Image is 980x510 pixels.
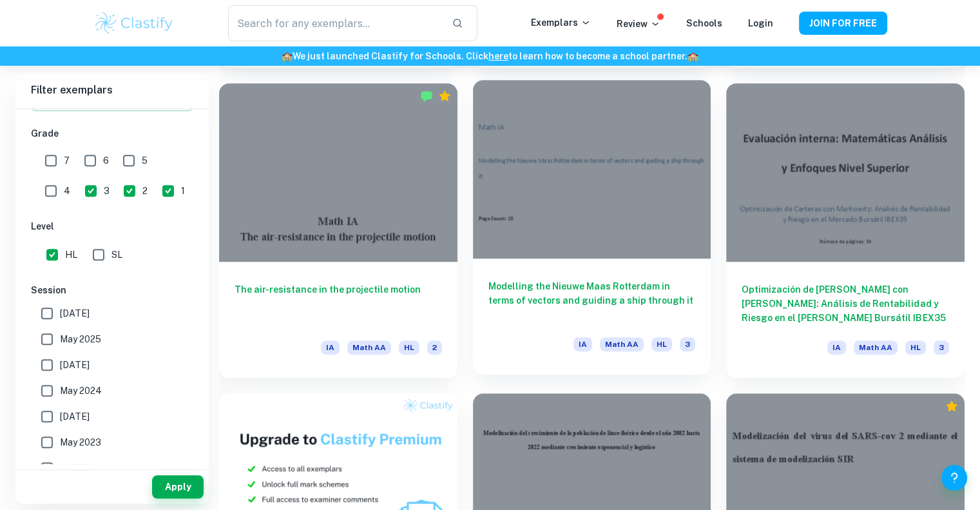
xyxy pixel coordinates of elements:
[854,340,898,355] span: Math AA
[93,10,175,36] img: Clastify logo
[748,18,773,28] a: Login
[726,83,965,378] a: Optimización de [PERSON_NAME] con [PERSON_NAME]: Análisis de Rentabilidad y Riesgo en el [PERSON_...
[687,51,698,61] span: 🏫
[905,340,926,355] span: HL
[152,475,204,498] button: Apply
[65,248,77,262] span: HL
[142,153,148,168] span: 5
[64,153,70,168] span: 7
[111,248,122,262] span: SL
[827,340,846,355] span: IA
[181,184,185,198] span: 1
[488,51,508,61] a: here
[3,49,977,63] h6: We just launched Clastify for Schools. Click to learn how to become a school partner.
[945,400,958,413] div: Premium
[60,358,90,372] span: [DATE]
[219,83,457,378] a: The air-resistance in the projectile motionIAMath AAHL2
[103,153,109,168] span: 6
[60,435,101,449] span: May 2023
[488,279,696,322] h6: Modelling the Nieuwe Maas Rotterdam in terms of vectors and guiding a ship through it
[573,337,592,351] span: IA
[142,184,148,198] span: 2
[15,72,209,108] h6: Filter exemplars
[104,184,110,198] span: 3
[60,332,101,346] span: May 2025
[438,90,451,103] div: Premium
[399,340,419,355] span: HL
[31,219,193,233] h6: Level
[680,337,695,351] span: 3
[473,83,711,378] a: Modelling the Nieuwe Maas Rotterdam in terms of vectors and guiding a ship through itIAMath AAHL3
[420,90,433,103] img: Marked
[60,306,90,320] span: [DATE]
[617,17,660,31] p: Review
[228,5,441,41] input: Search for any exemplars...
[934,340,949,355] span: 3
[282,51,293,61] span: 🏫
[31,283,193,297] h6: Session
[531,15,591,30] p: Exemplars
[64,184,70,198] span: 4
[941,465,967,491] button: Help and Feedback
[60,409,90,424] span: [DATE]
[600,337,644,351] span: Math AA
[60,461,90,475] span: [DATE]
[60,384,102,398] span: May 2024
[742,282,949,325] h6: Optimización de [PERSON_NAME] con [PERSON_NAME]: Análisis de Rentabilidad y Riesgo en el [PERSON_...
[427,340,442,355] span: 2
[651,337,672,351] span: HL
[347,340,391,355] span: Math AA
[686,18,722,28] a: Schools
[235,282,442,325] h6: The air-resistance in the projectile motion
[799,12,887,35] button: JOIN FOR FREE
[321,340,340,355] span: IA
[31,126,193,141] h6: Grade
